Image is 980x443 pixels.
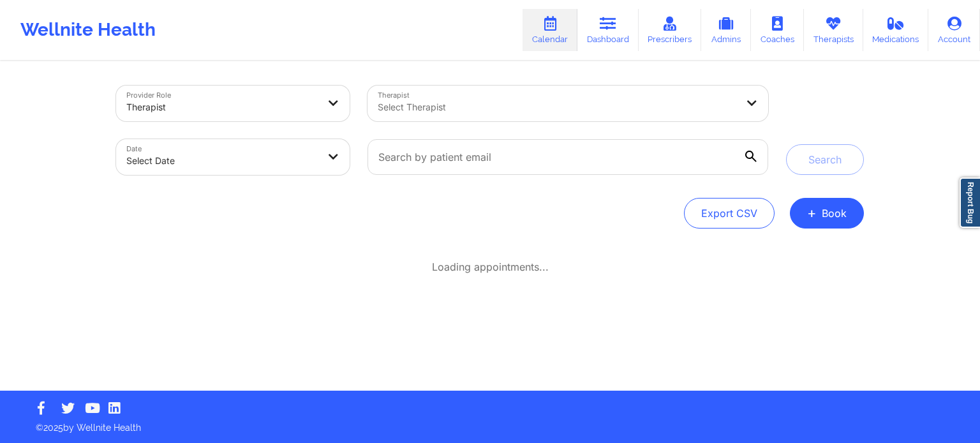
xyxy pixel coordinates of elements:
[863,9,929,51] a: Medications
[807,209,817,216] span: +
[751,9,804,51] a: Coaches
[523,9,577,51] a: Calendar
[684,198,775,229] button: Export CSV
[701,9,751,51] a: Admins
[126,93,318,121] div: Therapist
[790,198,864,229] button: +Book
[639,9,702,51] a: Prescribers
[577,9,639,51] a: Dashboard
[786,144,864,175] button: Search
[126,147,318,175] div: Select Date
[367,139,768,175] input: Search by patient email
[928,9,980,51] a: Account
[116,260,864,273] div: Loading appointments...
[27,412,953,434] p: © 2025 by Wellnite Health
[960,177,980,228] a: Report Bug
[804,9,863,51] a: Therapists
